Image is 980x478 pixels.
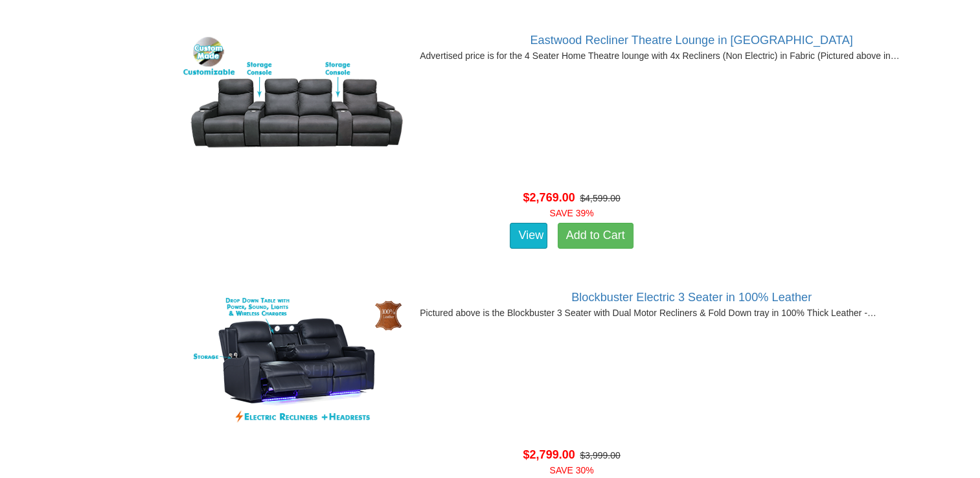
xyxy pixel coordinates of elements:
a: View [510,223,547,249]
a: Blockbuster Electric 3 Seater in 100% Leather [571,291,812,304]
a: Add to Cart [558,223,633,249]
a: Eastwood Recliner Theatre Lounge in [GEOGRAPHIC_DATA] [530,34,852,47]
span: $2,799.00 [523,448,575,461]
img: Eastwood Recliner Theatre Lounge in Fabric [180,34,413,176]
del: $4,599.00 [580,193,620,203]
img: Blockbuster Electric 3 Seater in 100% Leather [180,291,413,433]
p: Pictured above is the Blockbuster 3 Seater with Dual Motor Recliners & Fold Down tray in 100% Thi... [180,307,963,319]
font: SAVE 39% [549,208,593,218]
span: $2,769.00 [523,191,575,204]
p: Advertised price is for the 4 Seater Home Theatre lounge with 4x Recliners (Non Electric) in Fabr... [180,50,963,62]
del: $3,999.00 [580,450,620,461]
font: SAVE 30% [549,465,593,475]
